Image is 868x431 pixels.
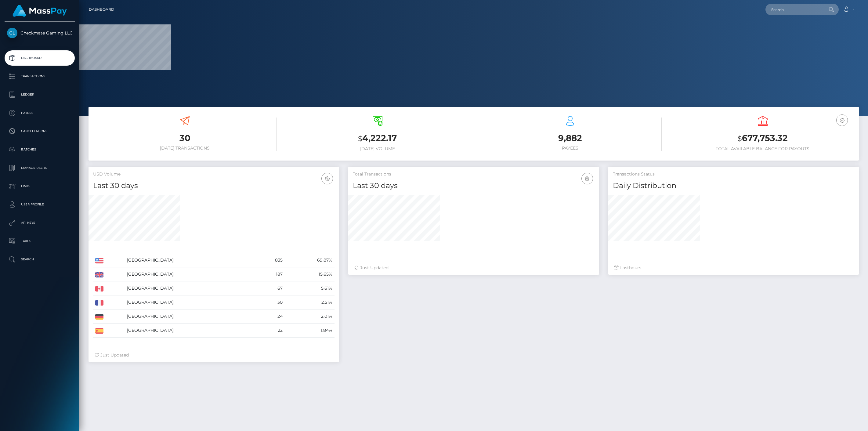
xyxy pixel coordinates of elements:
p: Search [7,255,72,264]
small: $ [738,134,742,143]
img: DE.png [95,314,103,320]
p: API Keys [7,218,72,227]
h5: Total Transactions [353,171,594,177]
p: Transactions [7,72,72,81]
a: Ledger [5,87,75,102]
p: Cancellations [7,127,72,136]
td: [GEOGRAPHIC_DATA] [125,310,255,324]
td: [GEOGRAPHIC_DATA] [125,295,255,310]
td: 30 [255,295,285,310]
a: API Keys [5,215,75,230]
a: Search [5,252,75,267]
h5: USD Volume [93,171,335,177]
p: Taxes [7,237,72,246]
td: [GEOGRAPHIC_DATA] [125,324,255,338]
td: 5.61% [285,281,335,295]
p: Batches [7,145,72,154]
h3: 30 [93,132,277,144]
img: ES.png [95,328,103,334]
a: Dashboard [5,50,75,66]
td: 69.87% [285,253,335,267]
small: $ [358,134,362,143]
p: Manage Users [7,163,72,172]
h6: [DATE] Transactions [93,146,277,151]
img: GB.png [95,272,103,277]
h4: Daily Distribution [613,180,854,191]
div: Last hours [614,265,853,271]
td: 1.84% [285,324,335,338]
td: 2.51% [285,295,335,310]
td: 67 [255,281,285,295]
p: Ledger [7,90,72,99]
h6: Payees [478,146,662,151]
td: [GEOGRAPHIC_DATA] [125,281,255,295]
p: User Profile [7,200,72,209]
h6: [DATE] Volume [286,146,469,151]
td: 2.01% [285,310,335,324]
input: Search... [765,4,823,15]
a: Manage Users [5,160,75,176]
td: [GEOGRAPHIC_DATA] [125,253,255,267]
a: Batches [5,142,75,157]
h3: 9,882 [478,132,662,144]
img: FR.png [95,300,103,306]
td: 22 [255,324,285,338]
h3: 4,222.17 [286,132,469,145]
h3: 677,753.32 [671,132,854,145]
a: Cancellations [5,124,75,139]
img: Checkmate Gaming LLC [7,28,17,38]
div: Just Updated [95,352,333,358]
td: [GEOGRAPHIC_DATA] [125,267,255,281]
p: Payees [7,108,72,118]
td: 835 [255,253,285,267]
p: Links [7,182,72,191]
h5: Transactions Status [613,171,854,177]
img: US.png [95,258,103,263]
img: CA.png [95,286,103,292]
span: Checkmate Gaming LLC [5,30,75,36]
td: 24 [255,310,285,324]
h4: Last 30 days [93,180,335,191]
img: MassPay Logo [13,5,67,17]
td: 15.65% [285,267,335,281]
h6: Total Available Balance for Payouts [671,146,854,151]
p: Dashboard [7,53,72,63]
td: 187 [255,267,285,281]
div: Just Updated [354,265,593,271]
a: Payees [5,105,75,121]
a: Transactions [5,69,75,84]
h4: Last 30 days [353,180,594,191]
a: Taxes [5,234,75,249]
a: Links [5,179,75,194]
a: Dashboard [89,3,114,16]
a: User Profile [5,197,75,212]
